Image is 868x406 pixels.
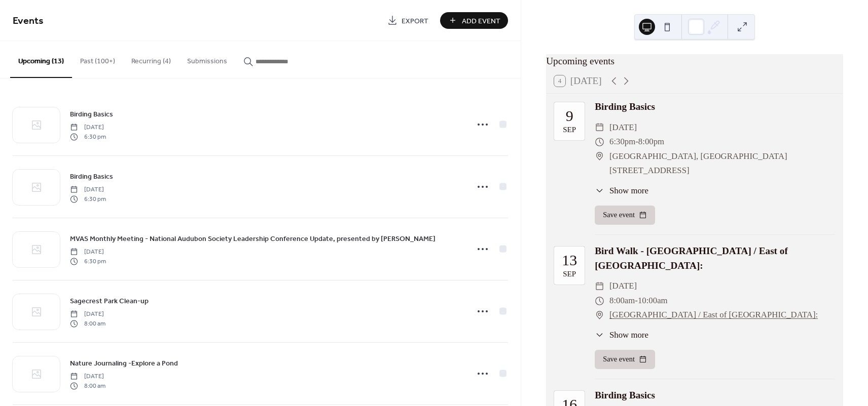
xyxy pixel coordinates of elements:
div: Birding Basics [595,388,835,403]
a: MVAS Monthly Meeting - National Audubon Society Leadership Conference Update, presented by [PERSO... [70,233,436,245]
div: ​ [595,135,604,149]
span: Show more [609,184,648,197]
div: ​ [595,184,604,197]
div: ​ [595,120,604,135]
button: ​Show more [595,184,648,197]
span: 8:00am [609,294,635,308]
span: Events [13,11,44,31]
span: 8:00 am [70,381,105,390]
span: [DATE] [609,120,637,135]
a: Nature Journaling -Explore a Pond [70,357,178,369]
span: - [635,294,638,308]
div: Bird Walk - [GEOGRAPHIC_DATA] / East of [GEOGRAPHIC_DATA]: [595,244,835,273]
a: Birding Basics [70,108,113,120]
span: [DATE] [70,123,106,132]
span: 6:30pm [609,135,635,149]
div: ​ [595,294,604,308]
div: ​ [595,308,604,322]
button: Submissions [179,41,235,77]
div: ​ [595,149,604,164]
div: Birding Basics [595,100,835,114]
span: Show more [609,329,648,341]
span: Birding Basics [70,172,113,182]
span: 8:00pm [638,135,664,149]
div: Sep [563,126,576,134]
a: [GEOGRAPHIC_DATA] / East of [GEOGRAPHIC_DATA]: [609,308,818,322]
span: [DATE] [70,310,105,319]
span: Export [402,16,428,26]
span: 8:00 am [70,319,105,328]
span: 10:00am [638,294,668,308]
span: [DATE] [609,279,637,294]
span: - [635,135,638,149]
a: Export [380,12,436,29]
a: Birding Basics [70,171,113,182]
span: Nature Journaling -Explore a Pond [70,358,178,369]
span: 6:30 pm [70,132,106,141]
div: 9 [566,108,573,124]
span: Add Event [462,16,500,26]
span: Birding Basics [70,109,113,120]
span: [DATE] [70,185,106,194]
span: [GEOGRAPHIC_DATA], [GEOGRAPHIC_DATA] [STREET_ADDRESS] [609,149,835,178]
a: Sagecrest Park Clean-up [70,295,149,307]
span: [DATE] [70,372,105,381]
div: ​ [595,329,604,341]
span: MVAS Monthly Meeting - National Audubon Society Leadership Conference Update, presented by [PERSO... [70,234,436,245]
div: Sep [563,270,576,278]
button: Recurring (4) [123,41,179,77]
span: 6:30 pm [70,257,106,266]
div: Upcoming events [546,54,843,69]
button: Add Event [440,12,508,29]
button: Save event [595,206,655,225]
div: 13 [562,253,577,268]
span: [DATE] [70,248,106,257]
span: 6:30 pm [70,194,106,204]
button: Save event [595,350,655,369]
button: Past (100+) [72,41,123,77]
button: ​Show more [595,329,648,341]
span: Sagecrest Park Clean-up [70,296,149,307]
div: ​ [595,279,604,294]
button: Upcoming (13) [10,41,72,78]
